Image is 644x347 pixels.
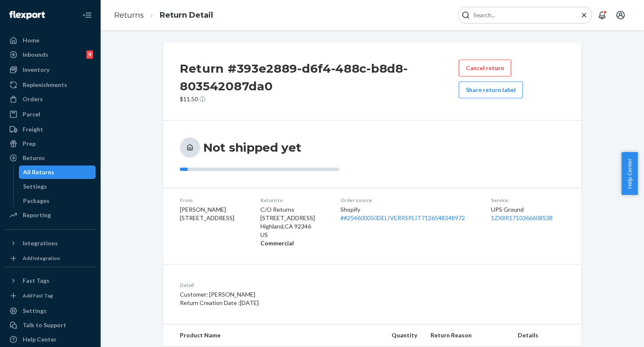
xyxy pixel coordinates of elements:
[180,290,412,299] p: Customer: [PERSON_NAME]
[612,7,629,24] button: Open account menu
[114,11,144,20] a: Returns
[260,239,294,247] strong: Commercial
[5,208,96,222] a: Reporting
[203,140,301,155] h3: Not shipped yet
[580,11,588,20] button: Close Search
[23,110,40,118] div: Parcel
[23,50,48,59] div: Inbounds
[5,237,96,250] button: Integrations
[459,81,523,98] button: Share return label
[23,36,39,45] div: Home
[23,307,47,315] div: Settings
[260,205,327,214] p: C/O Returns
[5,274,96,287] button: Fast Tags
[19,180,96,193] a: Settings
[424,324,511,347] th: Return Reason
[5,48,96,61] a: Inbounds9
[23,154,45,162] div: Returns
[23,81,67,89] div: Replenishments
[491,197,565,204] dt: Service
[107,3,220,28] ol: breadcrumbs
[23,182,47,191] div: Settings
[86,50,93,59] div: 9
[79,7,96,24] button: Close Navigation
[361,324,424,347] th: Quantity
[23,95,43,103] div: Orders
[5,151,96,165] a: Returns
[180,197,247,204] dt: From
[5,333,96,346] a: Help Center
[340,197,478,204] dt: Order source
[5,253,96,263] a: Add Integration
[19,166,96,179] a: All Returns
[5,34,96,47] a: Home
[23,211,51,219] div: Reporting
[511,324,582,347] th: Details
[23,197,49,205] div: Packages
[160,11,213,20] a: Return Detail
[23,66,49,74] div: Inventory
[23,168,54,176] div: All Returns
[340,214,465,221] a: ##254600050DELIVERRSPLIT7126548348972
[5,63,96,76] a: Inventory
[23,292,53,299] div: Add Fast Tag
[5,92,96,106] a: Orders
[260,197,327,204] dt: Return to
[5,78,96,92] a: Replenishments
[180,95,459,103] p: $11.50
[23,139,36,148] div: Prep
[180,60,459,95] h2: Return #393e2889-d6f4-488c-b8d8-803542087da0
[5,291,96,301] a: Add Fast Tag
[260,222,327,231] p: Highland , CA 92346
[462,11,470,19] svg: Search Icon
[23,321,66,329] div: Talk to Support
[23,239,58,247] div: Integrations
[5,318,96,332] a: Talk to Support
[9,11,45,19] img: Flexport logo
[163,324,361,347] th: Product Name
[491,206,524,213] span: UPS Ground
[180,206,234,221] span: [PERSON_NAME] [STREET_ADDRESS]
[180,299,412,307] p: Return Creation Date : [DATE]
[19,194,96,208] a: Packages
[5,123,96,136] a: Freight
[5,304,96,318] a: Settings
[621,152,638,195] button: Help Center
[260,231,327,239] p: US
[594,7,610,24] button: Open notifications
[180,281,412,289] dt: Detail
[23,255,60,262] div: Add Integration
[5,108,96,121] a: Parcel
[23,335,57,344] div: Help Center
[470,11,573,19] input: Search Input
[260,214,327,222] p: [STREET_ADDRESS]
[23,125,43,134] div: Freight
[491,214,553,221] a: 1ZX8R1710366608538
[23,276,49,285] div: Fast Tags
[340,205,478,222] div: Shopify
[459,60,511,76] button: Cancel return
[5,137,96,150] a: Prep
